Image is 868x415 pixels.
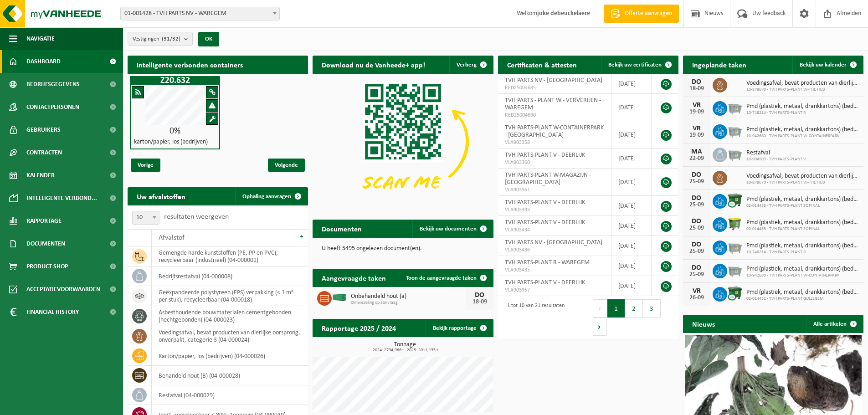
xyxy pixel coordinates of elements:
span: Afvalstof [159,234,185,241]
span: Intelligente verbond... [26,187,97,210]
div: DO [688,171,706,179]
span: 10-878670 - TVH PARTS-PLANT W-THE HUB [746,180,859,185]
div: 1 tot 10 van 21 resultaten [503,298,565,337]
a: Bekijk rapportage [426,319,493,337]
td: [DATE] [611,169,651,196]
span: 10-878670 - TVH PARTS-PLANT W-THE HUB [746,87,859,92]
span: VLA903357 [505,287,605,294]
td: [DATE] [611,121,651,149]
span: Pmd (plastiek, metaal, drankkartons) (bedrijven) [746,219,859,226]
span: 10-748214 - TVH PARTS-PLANT R [746,250,859,255]
p: U heeft 5495 ongelezen document(en). [322,246,484,252]
h2: Rapportage 2025 / 2024 [313,319,405,337]
span: Acceptatievoorwaarden [26,278,100,301]
span: Gebruikers [26,118,61,141]
span: 02-014452 - TVH PARTS-PLANT GULLEGEM [746,296,859,302]
h2: Ingeplande taken [683,56,755,73]
span: Dashboard [26,50,61,73]
span: 10 [133,211,159,224]
span: Restafval [746,149,806,157]
td: [DATE] [611,276,651,296]
td: restafval (04-000029) [152,385,308,405]
div: DO [688,264,706,272]
div: MA [688,148,706,155]
div: 18-09 [688,86,706,92]
div: 19-09 [688,109,706,115]
a: Bekijk uw certificaten [601,56,678,74]
div: VR [688,102,706,109]
div: 26-09 [688,295,706,301]
div: 25-09 [688,179,706,185]
a: Bekijk uw documenten [412,220,493,238]
h2: Nieuws [683,315,724,333]
span: 10-942680 - TVH PARTS-PLANT W-CONTAINERPARK [746,273,859,278]
td: [DATE] [611,196,651,216]
div: 22-09 [688,155,706,162]
span: VLA903360 [505,159,605,166]
span: Pmd (plastiek, metaal, drankkartons) (bedrijven) [746,289,859,296]
count: (31/32) [162,36,180,42]
span: TVH PARTS NV - [GEOGRAPHIC_DATA] [505,239,602,246]
img: WB-2500-GAL-GY-01 [727,100,743,115]
span: 02-014455 - TVH PARTS-PLANT SOFINAL [746,226,859,232]
span: VLA903361 [505,186,605,194]
h2: Documenten [313,220,371,237]
span: TVH PARTS-PLANT R - WAREGEM [505,259,590,266]
img: WB-1100-CU [727,193,743,208]
td: gemengde harde kunststoffen (PE, PP en PVC), recycleerbaar (industrieel) (04-000001) [152,246,308,266]
button: Previous [593,299,607,318]
span: Voedingsafval, bevat producten van dierlijke oorsprong, onverpakt, categorie 3 [746,80,859,87]
span: 10-904503 - TVH PARTS-PLANT V [746,157,806,162]
span: Kalender [26,164,55,187]
span: Pmd (plastiek, metaal, drankkartons) (bedrijven) [746,196,859,203]
span: VLA903436 [505,246,605,254]
span: TVH PARTS-PLANT V - DEERLIJK [505,199,585,206]
td: [DATE] [611,216,651,236]
button: 2 [625,299,643,318]
span: Pmd (plastiek, metaal, drankkartons) (bedrijven) [746,266,859,273]
button: Next [593,318,607,336]
span: Onbehandeld hout (a) [351,293,466,300]
div: DO [688,218,706,225]
span: TVH PARTS-PLANT W-MAGAZIJN - [GEOGRAPHIC_DATA] [505,172,591,186]
div: 0% [131,127,219,136]
h4: karton/papier, los (bedrijven) [134,139,208,145]
span: Pmd (plastiek, metaal, drankkartons) (bedrijven) [746,103,859,110]
span: Pmd (plastiek, metaal, drankkartons) (bedrijven) [746,242,859,250]
span: Contracten [26,141,62,164]
td: karton/papier, los (bedrijven) (04-000026) [152,346,308,366]
img: WB-2500-GAL-GY-01 [727,239,743,255]
span: VLA903435 [505,266,605,274]
span: RED25004685 [505,84,605,92]
span: Contactpersonen [26,96,79,118]
label: resultaten weergeven [164,213,229,220]
button: Verberg [449,56,493,74]
strong: joke debeuckelaere [537,10,590,17]
td: [DATE] [611,236,651,256]
span: Bekijk uw certificaten [608,62,662,68]
span: Offerte aanvragen [622,9,674,18]
td: [DATE] [611,94,651,121]
span: Bekijk uw kalender [800,62,847,68]
button: 3 [643,299,661,318]
img: Download de VHEPlus App [313,74,493,209]
img: HK-XC-40-GN-00 [332,293,347,302]
span: VLA903434 [505,226,605,234]
span: Navigatie [26,27,55,50]
span: Bedrijfsgegevens [26,73,80,96]
td: voedingsafval, bevat producten van dierlijke oorsprong, onverpakt, categorie 3 (04-000024) [152,326,308,346]
span: TVH PARTS-PLANT W-CONTAINERPARK - [GEOGRAPHIC_DATA] [505,124,604,138]
div: 25-09 [688,248,706,255]
span: 02-014455 - TVH PARTS-PLANT SOFINAL [746,203,859,209]
span: Voedingsafval, bevat producten van dierlijke oorsprong, onverpakt, categorie 3 [746,173,859,180]
h2: Aangevraagde taken [313,269,395,287]
span: 10 [132,211,159,225]
span: VLA903393 [505,206,605,214]
div: DO [688,78,706,86]
span: 10-942680 - TVH PARTS-PLANT W-CONTAINERPARK [746,133,859,139]
span: Omwisseling op aanvraag [351,300,466,306]
td: geëxpandeerde polystyreen (EPS) verpakking (< 1 m² per stuk), recycleerbaar (04-000018) [152,286,308,306]
span: TVH PARTS-PLANT V - DEERLIJK [505,219,585,226]
div: 25-09 [688,202,706,208]
img: WB-1100-HPE-GN-50 [727,216,743,231]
